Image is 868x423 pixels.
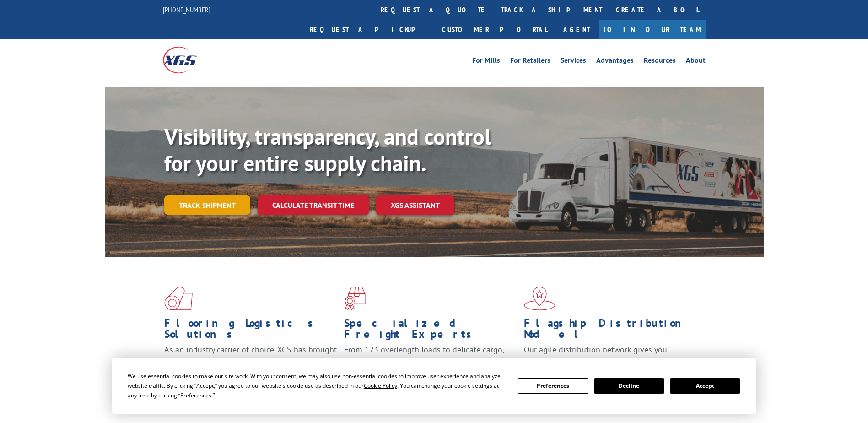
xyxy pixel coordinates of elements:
span: Cookie Policy [364,382,397,390]
span: Our agile distribution network gives you nationwide inventory management on demand. [524,344,692,366]
div: We use essential cookies to make our site work. With your consent, we may also use non-essential ... [128,371,507,400]
h1: Specialized Freight Experts [344,318,517,344]
a: Services [561,57,586,67]
a: Advantages [596,57,634,67]
a: For Retailers [510,57,550,67]
button: Decline [594,378,664,394]
a: Request a pickup [303,20,435,39]
a: For Mills [472,57,500,67]
button: Accept [670,378,740,394]
span: As an industry carrier of choice, XGS has brought innovation and dedication to flooring logistics... [164,344,337,377]
img: xgs-icon-flagship-distribution-model-red [524,287,555,310]
p: From 123 overlength loads to delicate cargo, our experienced staff knows the best way to move you... [344,344,517,385]
a: Customer Portal [435,20,554,39]
a: Join Our Team [599,20,706,39]
a: Agent [554,20,599,39]
a: XGS ASSISTANT [376,195,454,215]
img: xgs-icon-focused-on-flooring-red [344,287,366,310]
button: Preferences [518,378,588,394]
a: About [686,57,706,67]
span: Preferences [180,391,211,399]
img: xgs-icon-total-supply-chain-intelligence-red [164,287,193,310]
a: [PHONE_NUMBER] [163,5,210,14]
a: Resources [644,57,676,67]
h1: Flooring Logistics Solutions [164,318,337,344]
b: Visibility, transparency, and control for your entire supply chain. [164,122,491,177]
div: Cookie Consent Prompt [112,358,756,414]
a: Track shipment [164,195,250,215]
h1: Flagship Distribution Model [524,318,697,344]
a: Calculate transit time [258,195,369,215]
